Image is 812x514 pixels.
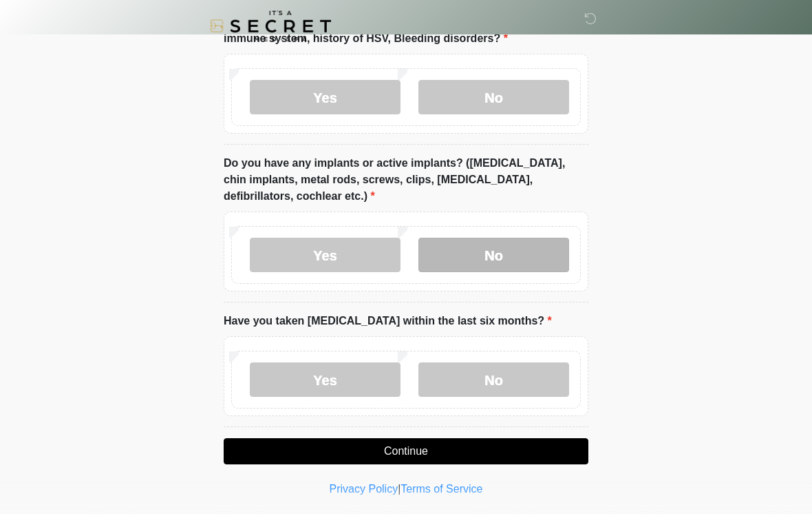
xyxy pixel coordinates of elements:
label: No [418,362,569,397]
img: It's A Secret Med Spa Logo [210,10,331,41]
label: No [418,80,569,114]
a: | [398,483,400,495]
label: Yes [250,362,400,397]
label: Yes [250,80,400,114]
label: Do you have any implants or active implants? ([MEDICAL_DATA], chin implants, metal rods, screws, ... [224,155,588,205]
button: Continue [224,438,588,464]
a: Terms of Service [400,483,482,495]
label: No [418,238,569,272]
label: Yes [250,238,400,272]
a: Privacy Policy [330,483,398,495]
label: Have you taken [MEDICAL_DATA] within the last six months? [224,313,552,329]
